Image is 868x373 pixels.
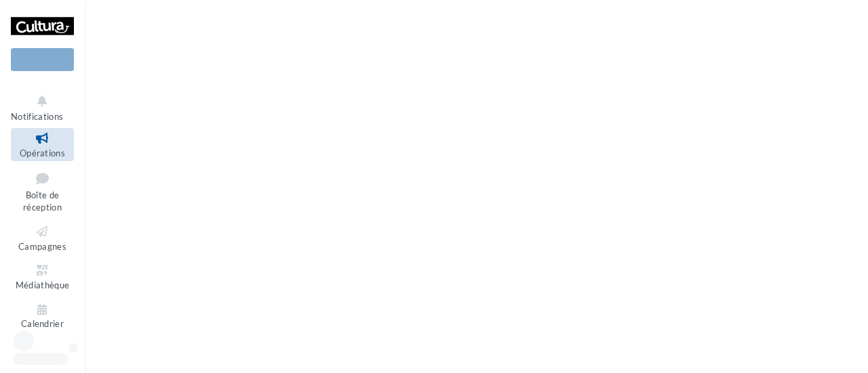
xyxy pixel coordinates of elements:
span: Campagnes [18,241,66,252]
span: Opérations [20,148,65,158]
span: Médiathèque [16,280,70,290]
span: Calendrier [21,319,64,330]
a: Campagnes [11,221,74,255]
a: Boîte de réception [11,167,74,216]
a: Calendrier [11,299,74,332]
span: Notifications [11,111,63,122]
a: Opérations [11,128,74,161]
div: Nouvelle campagne [11,48,74,71]
span: Boîte de réception [23,190,62,213]
a: Médiathèque [11,260,74,293]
